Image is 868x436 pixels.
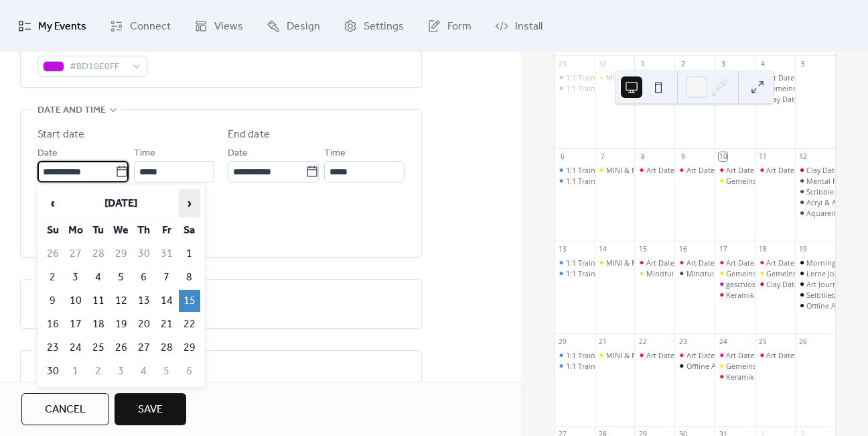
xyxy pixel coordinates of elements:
div: geschlossene Gesellschaft - doors closed [715,279,755,289]
div: 18 [759,245,768,254]
a: My Events [8,5,96,46]
td: 18 [88,313,109,335]
div: 7 [598,152,607,162]
span: Time [134,146,155,162]
td: 15 [179,290,200,312]
span: Cancel [45,402,86,418]
div: Mental Health Sunday: Vom Konsumieren ins Kreieren [795,176,835,186]
a: Connect [100,5,181,46]
div: 1:1 Training mit Caterina (digital oder 5020 Salzburg) [555,83,595,93]
div: Art Date: create & celebrate yourself [755,350,795,360]
td: 7 [156,266,177,288]
td: 20 [133,313,155,335]
div: Mindful Morning [686,268,745,278]
div: Art Date: create & celebrate yourself [726,165,849,175]
div: Art Journaling Workshop [795,279,835,289]
div: 21 [598,337,607,347]
div: Art Date: create & celebrate yourself [674,258,715,268]
span: Time [324,146,346,162]
div: Start date [38,127,84,143]
span: Install [515,16,542,37]
div: 20 [558,337,567,347]
td: 19 [111,313,132,335]
th: Mo [65,219,86,241]
td: 27 [133,337,155,359]
div: 1:1 Training mit [PERSON_NAME] (digital oder 5020 [GEOGRAPHIC_DATA]) [566,165,818,175]
div: Event color [38,38,145,54]
div: Art Date: create & celebrate yourself [634,350,674,360]
div: Art Date: create & celebrate yourself [674,165,715,175]
td: 4 [133,360,155,382]
div: Offline Affairs [686,361,733,371]
td: 28 [156,337,177,359]
span: Design [287,16,320,37]
div: Clay Date [755,279,795,289]
div: 22 [638,337,648,347]
div: MINI & ME: Dein Moment mit Baby [606,72,726,83]
div: 10 [719,152,728,162]
div: Art Date: create & celebrate yourself [715,258,755,268]
div: Art Date: create & celebrate yourself [674,350,715,360]
div: MINI & ME: Dein Moment mit Baby [606,350,726,360]
td: 21 [156,313,177,335]
div: MINI & ME: Dein Moment mit Baby [595,72,635,83]
div: Art Date: create & celebrate yourself [634,165,674,175]
div: 26 [798,337,808,347]
span: Views [214,16,243,37]
div: 17 [719,245,728,254]
div: 24 [719,337,728,347]
td: 11 [88,290,109,312]
a: Design [257,5,330,46]
div: 29 [558,60,567,69]
a: Settings [334,5,414,46]
div: MINI & ME: Dein Moment mit Baby [606,258,726,268]
div: Art Date: create & celebrate yourself [715,165,755,175]
button: Cancel [21,393,109,425]
button: Save [115,393,186,425]
td: 1 [65,360,86,382]
div: Art Date: create & celebrate yourself [646,350,770,360]
td: 4 [88,266,109,288]
div: End date [228,127,270,143]
td: 25 [88,337,109,359]
div: Clay Date [766,94,798,104]
td: 17 [65,313,86,335]
span: ‹ [43,190,63,217]
div: 1:1 Training mit [PERSON_NAME] (digital oder 5020 [GEOGRAPHIC_DATA]) [566,268,818,278]
div: 4 [759,60,768,69]
div: 1:1 Training mit Caterina (digital oder 5020 Salzburg) [555,350,595,360]
span: Date [228,146,248,162]
div: Keramikmalerei: Gestalte deinen Selbstliebe-Anker [715,372,755,382]
div: 11 [759,152,768,162]
td: 13 [133,290,155,312]
div: 1:1 Training mit [PERSON_NAME] (digital oder 5020 [GEOGRAPHIC_DATA]) [566,176,818,186]
span: My Events [38,16,86,37]
div: geschlossene Gesellschaft - doors closed [726,279,865,289]
div: 1:1 Training mit [PERSON_NAME] (digital oder 5020 [GEOGRAPHIC_DATA]) [566,83,818,93]
div: Art Date: create & celebrate yourself [755,72,795,83]
div: Keramikmalerei: Gestalte deinen Selbstliebe-Anker [715,290,755,300]
th: [DATE] [65,189,177,218]
div: Lerne Journaling: Schreiben, das dich verändert [795,268,835,278]
div: Gemeinsam stark: Kreativzeit für Kind & Eltern [755,268,795,278]
div: Offline Affairs [806,301,853,311]
div: Gemeinsam stark: Kreativzeit für Kind & Eltern [715,268,755,278]
span: Save [138,402,163,418]
td: 1 [179,243,200,265]
td: 27 [65,243,86,265]
td: 6 [133,266,155,288]
th: Su [42,219,64,241]
th: Th [133,219,155,241]
div: 25 [759,337,768,347]
div: 13 [558,245,567,254]
div: 23 [678,337,688,347]
td: 29 [179,337,200,359]
span: Form [447,16,472,37]
div: MINI & ME: Dein Moment mit Baby [595,258,635,268]
td: 5 [111,266,132,288]
td: 24 [65,337,86,359]
td: 12 [111,290,132,312]
div: 3 [719,60,728,69]
div: Gemeinsam stark: Kreativzeit für Kind & Eltern [755,83,795,93]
